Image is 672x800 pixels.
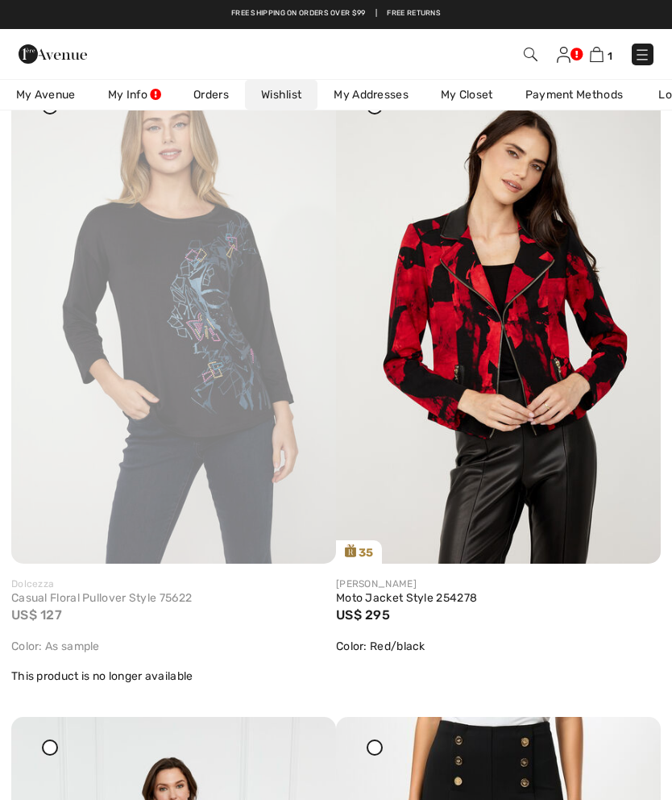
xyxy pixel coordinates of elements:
[92,80,177,110] a: My Info
[11,591,336,606] a: Casual Floral Pullover Style 75622
[590,47,604,62] img: Shopping Bag
[509,80,640,110] a: Payment Methods
[425,80,509,110] a: My Closet
[375,8,377,19] span: |
[336,76,661,564] a: 35
[19,45,87,60] a: 1ère Avenue
[16,86,76,103] span: My Avenue
[336,591,661,606] a: Moto Jacket Style 254278
[336,607,390,623] span: US$ 295
[590,44,612,64] a: 1
[11,76,336,564] img: dolcezza-tops-as-sample_75622_4_5891_search.jpg
[557,47,570,63] img: My Info
[19,38,87,70] img: 1ère Avenue
[245,80,317,110] a: Wishlist
[336,577,661,591] div: [PERSON_NAME]
[608,50,612,62] span: 1
[177,80,245,110] a: Orders
[387,8,441,19] a: Free Returns
[524,48,537,61] img: Search
[11,607,62,623] span: US$ 127
[11,668,336,685] p: This product is no longer available
[317,80,425,110] a: My Addresses
[634,47,650,63] img: Menu
[11,638,336,655] div: Color: As sample
[336,638,661,655] div: Color: Red/black
[336,76,661,564] img: frank-lyman-jackets-blazers-red-black_254278_1_6337_search.jpg
[11,577,336,591] div: Dolcezza
[231,8,366,19] a: Free shipping on orders over $99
